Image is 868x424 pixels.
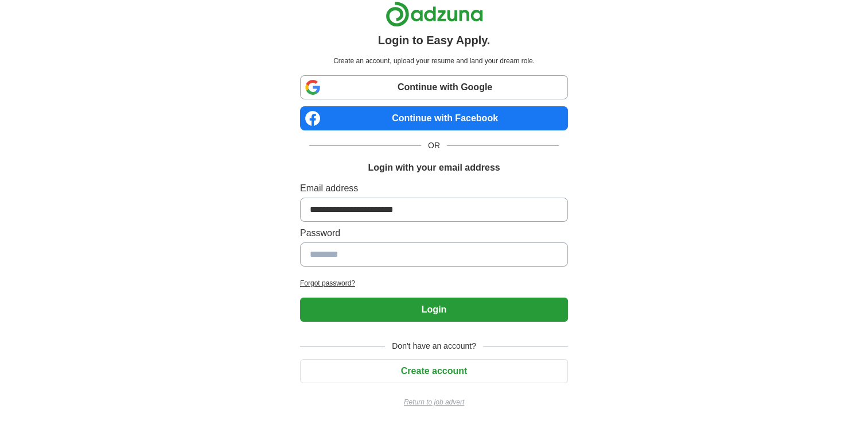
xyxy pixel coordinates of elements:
a: Continue with Facebook [300,106,568,130]
span: OR [421,140,447,152]
a: Return to job advert [300,397,568,407]
a: Forgot password? [300,278,568,288]
label: Password [300,226,568,240]
a: Continue with Google [300,75,568,99]
p: Create an account, upload your resume and land your dream role. [302,56,566,66]
button: Create account [300,359,568,383]
img: Adzuna logo [386,1,483,27]
button: Login [300,298,568,322]
h1: Login to Easy Apply. [378,32,491,49]
h1: Login with your email address [368,161,500,175]
a: Create account [300,366,568,376]
span: Don't have an account? [385,340,483,352]
label: Email address [300,182,568,195]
